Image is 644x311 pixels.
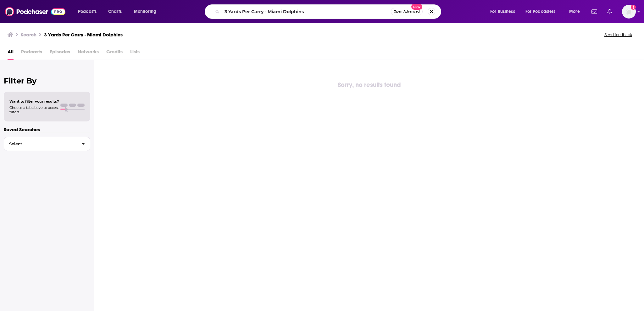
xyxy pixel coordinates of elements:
span: Podcasts [78,7,97,16]
span: For Business [490,7,515,16]
span: Lists [130,47,140,60]
a: Show notifications dropdown [589,6,600,17]
span: Logged in as mindyn [622,5,636,19]
button: Open AdvancedNew [391,8,423,15]
button: open menu [521,7,565,17]
button: Send feedback [602,32,634,37]
span: Charts [108,7,122,16]
h2: Filter By [4,76,90,85]
span: New [411,4,423,10]
a: Show notifications dropdown [605,6,614,17]
h3: 3 Yards Per Carry - Miami Dolphins [44,32,123,38]
span: Networks [78,47,99,60]
span: Monitoring [134,7,156,16]
span: Credits [106,47,123,60]
div: Search podcasts, credits, & more... [211,4,447,19]
button: Select [4,137,90,151]
span: Episodes [50,47,70,60]
span: Want to filter your results? [9,99,59,104]
span: Open Advanced [394,10,420,13]
span: For Podcasters [525,7,556,16]
span: Choose a tab above to access filters. [9,105,59,114]
button: open menu [565,7,588,17]
button: open menu [130,7,164,17]
input: Search podcasts, credits, & more... [222,7,391,17]
img: User Profile [622,5,636,19]
span: Select [4,142,77,146]
a: Charts [104,7,125,17]
button: Show profile menu [622,5,636,19]
img: Podchaser - Follow, Share and Rate Podcasts [5,6,65,18]
div: Sorry, no results found [94,80,644,90]
p: Saved Searches [4,126,90,132]
button: open menu [74,7,105,17]
a: All [8,47,14,60]
span: More [569,7,580,16]
svg: Add a profile image [631,5,636,10]
h3: Search [21,32,36,38]
span: Podcasts [21,47,42,60]
button: open menu [486,7,523,17]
